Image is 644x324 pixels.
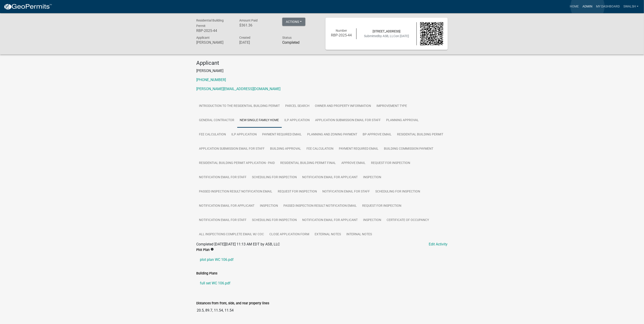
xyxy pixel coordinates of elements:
[196,170,249,185] a: Notification Email for Staff
[196,242,280,246] span: Completed [DATE][DATE] 11:13 AM EDT by ASB, LLC
[344,227,375,242] a: Internal Notes
[373,29,400,33] span: [STREET_ADDRESS]
[196,302,269,305] label: Distances from front, side, and rear property lines
[420,22,443,45] img: QR code
[196,113,237,128] a: General Contractor
[373,185,423,199] a: Scheduling for Inspection
[381,142,436,156] a: Building Commission Payment
[257,199,281,213] a: Inspection
[239,36,250,39] span: Created
[313,113,384,128] a: Application Submission Email for Staff
[196,60,448,66] h4: Applicant
[196,19,224,28] span: Residential Building Permit
[360,199,404,213] a: Request for Inspection
[283,99,312,113] a: Parcel search
[196,99,283,113] a: Introduction to the Residential Building Permit
[278,156,339,170] a: Residential Building Permit Final
[229,127,260,142] a: ILP Application
[196,254,448,265] a: plot plan WC 106.pdf
[339,156,369,170] a: Approve Email
[320,185,373,199] a: Notification Email for Staff
[300,213,361,228] a: Notification Email for Applicant
[330,33,353,37] h6: RBP-2025-44
[196,272,218,275] label: Building Plans
[196,127,229,142] a: Fee Calculation
[384,213,432,228] a: Certificate of Occupancy
[282,36,292,39] span: Status
[196,78,226,82] a: [PHONE_NUMBER]
[336,29,347,32] span: Number
[260,127,305,142] a: Payment Required Email
[369,156,413,170] a: Request for Inspection
[336,142,381,156] a: Payment Required Email
[304,142,336,156] a: Fee Calculation
[249,170,300,185] a: Scheduling for Inspection
[196,278,448,289] a: full set WC 106.pdf
[568,2,581,11] a: Home
[196,213,249,228] a: Notification Email for Staff
[196,248,210,252] label: Plot Plan
[239,23,275,27] h6: $361.36
[282,113,313,128] a: ILP Application
[196,142,268,156] a: Application Submission Email for Staff
[239,40,275,45] h6: [DATE]
[275,185,320,199] a: Request for Inspection
[196,36,210,39] span: Applicant
[384,113,422,128] a: Planning Approval
[196,29,233,33] h6: RBP-2025-44
[378,34,395,38] span: by ASB, LLC
[196,227,267,242] a: All Inspections Complete Email W/ COC
[268,142,304,156] a: Building Approval
[267,227,312,242] a: Close Application Form
[305,127,360,142] a: Planning and Zoning Payment
[361,170,384,185] a: Inspection
[196,40,233,45] h6: [PERSON_NAME]
[249,213,300,228] a: Scheduling for Inspection
[282,40,299,45] strong: Completed
[312,227,344,242] a: External Notes
[196,87,281,91] a: [PERSON_NAME][EMAIL_ADDRESS][DOMAIN_NAME]
[281,199,360,213] a: Passed Inspection Result Notification Email
[395,127,446,142] a: Residential Building Permit
[594,2,622,11] a: My Dashboard
[622,2,640,11] a: swalsh
[364,34,409,38] span: Submitted on [DATE]
[429,242,448,247] a: Edit Activity
[374,99,410,113] a: Improvement Type
[196,185,275,199] a: Passed Inspection Result Notification Email
[361,213,384,228] a: Inspection
[300,170,361,185] a: Notification Email for Applicant
[282,18,305,26] button: Actions
[196,68,448,74] p: [PERSON_NAME]
[239,19,258,22] span: Amount Paid
[196,156,278,170] a: Residential Building Permit Application - Paid
[581,2,594,11] a: Admin
[312,99,374,113] a: Owner and Property Information
[360,127,395,142] a: BP Approve Email
[237,113,282,128] a: New Single Family Home
[211,248,214,251] i: info
[196,199,257,213] a: Notification Email for Applicant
